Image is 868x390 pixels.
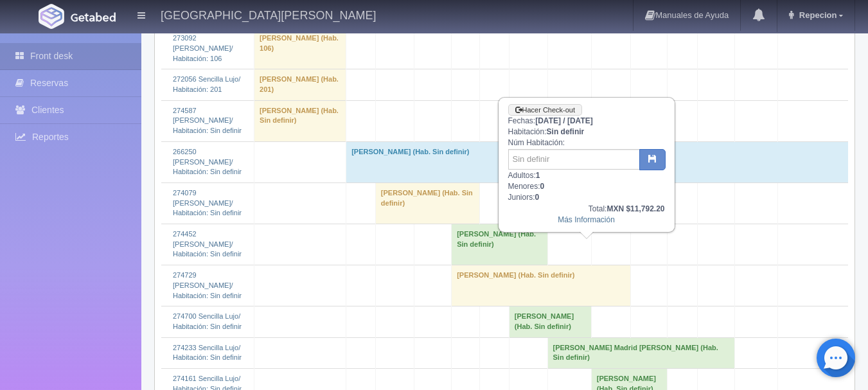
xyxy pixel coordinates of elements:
b: MXN $11,792.20 [607,204,664,213]
td: [PERSON_NAME] (Hab. Sin definir) [346,141,848,182]
a: 266250 [PERSON_NAME]/Habitación: Sin definir [173,148,242,175]
a: 274700 Sencilla Lujo/Habitación: Sin definir [173,312,242,330]
img: Getabed [39,4,64,29]
img: Getabed [71,12,116,22]
a: 273092 [PERSON_NAME]/Habitación: 106 [173,34,233,62]
b: [DATE] / [DATE] [535,116,593,125]
span: Repecion [796,10,837,20]
a: 274587 [PERSON_NAME]/Habitación: Sin definir [173,107,242,134]
input: Sin definir [508,149,640,170]
td: [PERSON_NAME] (Hab. 201) [254,69,346,100]
td: [PERSON_NAME] (Hab. Sin definir) [452,224,547,265]
b: 0 [535,193,540,202]
a: Más Información [558,215,615,224]
h4: [GEOGRAPHIC_DATA][PERSON_NAME] [161,6,376,22]
b: 0 [540,182,545,191]
td: [PERSON_NAME] (Hab. Sin definir) [375,182,479,224]
a: 274233 Sencilla Lujo/Habitación: Sin definir [173,344,242,362]
div: Fechas: Habitación: Núm Habitación: Adultos: Menores: Juniors: [499,98,674,231]
b: 1 [536,171,540,180]
b: Sin definir [547,127,585,136]
a: 272056 Sencilla Lujo/Habitación: 201 [173,75,240,93]
td: [PERSON_NAME] (Hab. 106) [254,28,346,69]
td: [PERSON_NAME] (Hab. Sin definir) [452,265,631,306]
div: Total: [508,204,665,215]
td: [PERSON_NAME] (Hab. Sin definir) [254,100,346,141]
a: 274452 [PERSON_NAME]/Habitación: Sin definir [173,230,242,258]
td: [PERSON_NAME] (Hab. Sin definir) [509,306,591,337]
a: 274079 [PERSON_NAME]/Habitación: Sin definir [173,189,242,217]
a: Hacer Check-out [508,104,583,116]
td: [PERSON_NAME] Madrid [PERSON_NAME] (Hab. Sin definir) [547,337,734,368]
a: 274729 [PERSON_NAME]/Habitación: Sin definir [173,271,242,299]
